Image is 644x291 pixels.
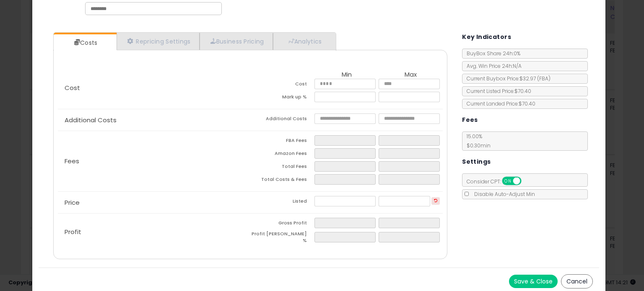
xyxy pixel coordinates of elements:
[462,75,551,82] span: Current Buybox Price:
[462,157,491,167] h5: Settings
[54,34,116,51] a: Costs
[470,191,535,198] span: Disable Auto-Adjust Min
[503,178,513,185] span: ON
[537,75,551,82] span: ( FBA )
[462,100,535,107] span: Current Landed Price: $70.40
[250,218,314,231] td: Gross Profit
[462,133,491,149] span: 15.00 %
[250,92,314,105] td: Mark up %
[379,71,443,79] th: Max
[58,85,250,91] p: Cost
[462,178,532,185] span: Consider CPT:
[520,178,534,185] span: OFF
[117,33,200,50] a: Repricing Settings
[250,174,314,187] td: Total Costs & Fees
[462,115,478,125] h5: Fees
[462,50,520,57] span: BuyBox Share 24h: 0%
[58,158,250,165] p: Fees
[250,135,314,148] td: FBA Fees
[200,33,273,50] a: Business Pricing
[58,229,250,235] p: Profit
[250,79,314,92] td: Cost
[273,33,335,50] a: Analytics
[58,117,250,124] p: Additional Costs
[462,62,522,70] span: Avg. Win Price 24h: N/A
[58,199,250,206] p: Price
[250,148,314,161] td: Amazon Fees
[519,75,551,82] span: $32.97
[509,275,558,288] button: Save & Close
[462,32,511,42] h5: Key Indicators
[462,142,491,149] span: $0.30 min
[462,88,531,95] span: Current Listed Price: $70.40
[250,161,314,174] td: Total Fees
[314,71,379,79] th: Min
[250,231,314,246] td: Profit [PERSON_NAME] %
[561,274,593,288] button: Cancel
[250,113,314,126] td: Additional Costs
[250,196,314,209] td: Listed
